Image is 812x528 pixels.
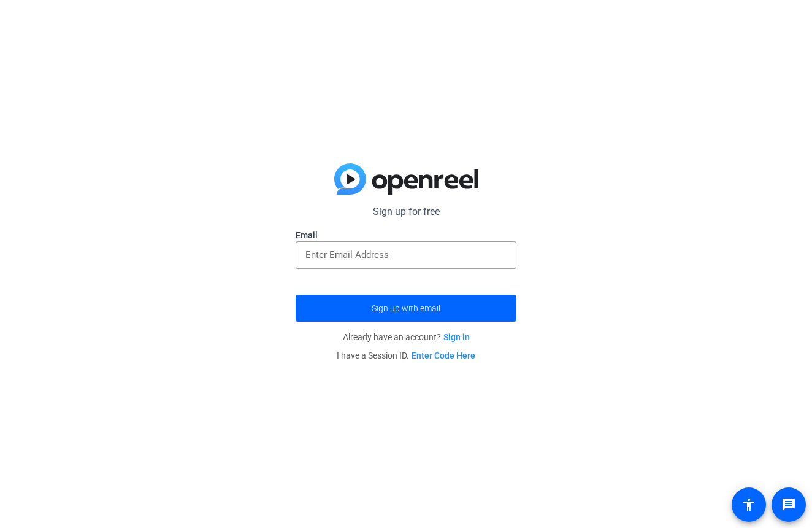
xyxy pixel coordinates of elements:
input: Enter Email Address [305,247,507,262]
span: Already have an account? [343,332,470,342]
a: Sign in [443,332,470,342]
img: blue-gradient.svg [334,163,478,195]
p: Sign up for free [296,204,516,219]
mat-icon: accessibility [741,497,756,512]
label: Email [296,229,516,241]
a: Enter Code Here [412,351,475,360]
button: Sign up with email [296,295,516,322]
mat-icon: message [781,497,796,512]
span: I have a Session ID. [337,351,475,360]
